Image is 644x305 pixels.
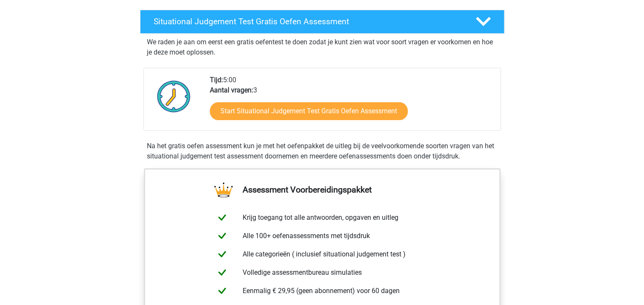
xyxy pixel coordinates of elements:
[137,10,508,34] a: Situational Judgement Test Gratis Oefen Assessment
[210,86,253,94] b: Aantal vragen:
[154,17,462,26] h4: Situational Judgement Test Gratis Oefen Assessment
[152,75,195,118] img: Klok
[147,37,498,58] p: We raden je aan om eerst een gratis oefentest te doen zodat je kunt zien wat voor soort vragen er...
[210,76,223,84] b: Tijd:
[203,75,500,130] div: 5:00 3
[210,102,408,120] a: Start Situational Judgement Test Gratis Oefen Assessment
[143,141,501,161] div: Na het gratis oefen assessment kun je met het oefenpakket de uitleg bij de veelvoorkomende soorte...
